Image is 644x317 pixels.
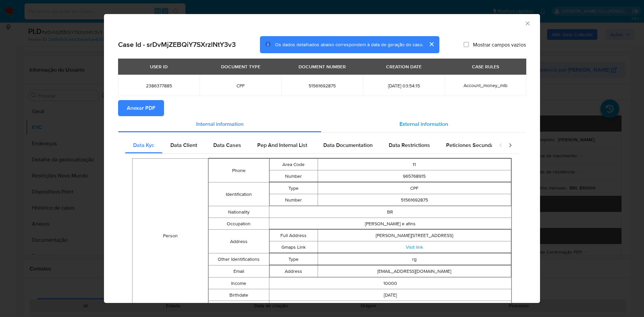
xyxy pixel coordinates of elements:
[269,194,318,206] td: Number
[275,41,423,48] span: Os dados detalhados abaixo correspondem à data de geração do caso.
[126,83,192,89] span: 2386377885
[318,253,511,265] td: rg
[208,83,273,89] span: CPF
[209,301,269,313] td: Gender
[118,100,164,116] button: Anexar PDF
[118,40,236,49] h2: Case Id - srDvMjZEBQiY7SXrzlNtY3v3
[464,82,507,89] span: Account_money_mlb
[269,230,318,241] td: Full Address
[473,41,526,48] span: Mostrar campos vazios
[269,301,511,313] td: M
[289,83,355,89] span: 51561692875
[209,278,269,289] td: Income
[406,243,423,250] a: Visit link
[323,141,373,149] span: Data Documentation
[318,159,511,170] td: 11
[464,42,469,47] input: Mostrar campos vazios
[318,182,511,194] td: CPF
[468,61,503,72] div: CASE RULES
[118,116,526,132] div: Detailed info
[269,206,511,218] td: BR
[104,14,540,303] div: closure-recommendation-modal
[209,230,269,253] td: Address
[132,159,208,313] td: Person
[389,141,430,149] span: Data Restrictions
[318,194,511,206] td: 51561692875
[269,289,511,301] td: [DATE]
[269,182,318,194] td: Type
[371,83,436,89] span: [DATE] 03:54:15
[125,137,492,153] div: Detailed internal info
[209,159,269,182] td: Phone
[524,20,530,26] button: Fechar a janela
[423,36,439,52] button: cerrar
[269,253,318,265] td: Type
[399,120,448,128] span: External information
[269,278,511,289] td: 10000
[209,206,269,218] td: Nationality
[209,218,269,230] td: Occupation
[257,141,307,149] span: Pep And Internal List
[209,289,269,301] td: Birthdate
[209,265,269,278] td: Email
[382,61,426,72] div: CREATION DATE
[318,265,511,277] td: [EMAIL_ADDRESS][DOMAIN_NAME]
[446,141,503,149] span: Peticiones Secundarias
[269,170,318,182] td: Number
[146,61,172,72] div: USER ID
[269,218,511,230] td: [PERSON_NAME] e afins
[318,170,511,182] td: 965768915
[294,61,350,72] div: DOCUMENT NUMBER
[269,265,318,277] td: Address
[133,141,154,149] span: Data Kyc
[217,61,264,72] div: DOCUMENT TYPE
[318,230,511,241] td: [PERSON_NAME][STREET_ADDRESS]
[269,159,318,170] td: Area Code
[209,182,269,206] td: Identification
[213,141,241,149] span: Data Cases
[209,253,269,265] td: Other Identifications
[196,120,244,128] span: Internal information
[127,101,155,115] span: Anexar PDF
[170,141,197,149] span: Data Client
[269,241,318,253] td: Gmaps Link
